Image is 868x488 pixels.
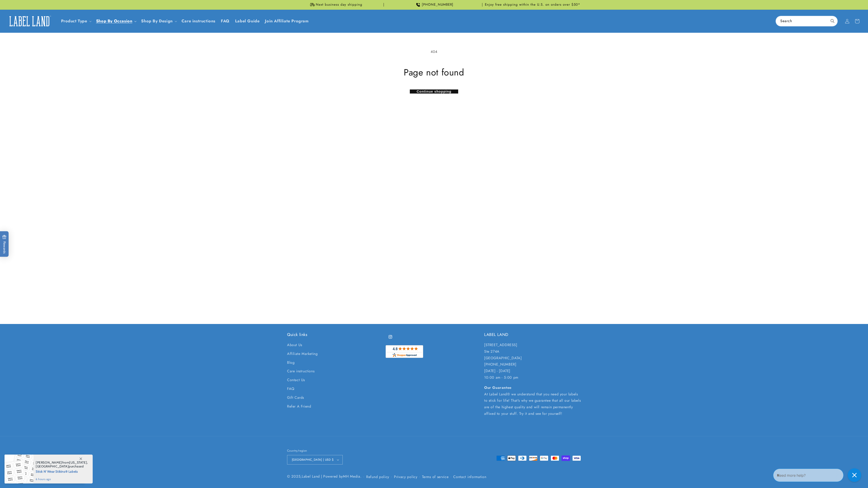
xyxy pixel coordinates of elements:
span: [PHONE_NUMBER] [422,2,453,7]
a: FAQ [287,385,295,393]
p: [STREET_ADDRESS] Ste 274A [GEOGRAPHIC_DATA] [PHONE_NUMBER] [DATE] - [DATE] 10:00 am - 5:00 pm [484,342,581,381]
span: Enjoy free shipping within the U.S. on orders over $50* [485,2,580,7]
a: Refer A Friend [287,402,311,411]
a: MH Media [343,474,360,479]
a: Continue shopping [410,89,458,94]
span: [GEOGRAPHIC_DATA] | USD $ [292,457,334,462]
a: Contact Us [287,376,305,385]
span: Next business day shipping [316,2,362,7]
strong: Our Guarantee [484,385,512,390]
a: Label Land [302,474,320,479]
span: Care instructions [182,19,215,24]
a: Privacy policy [394,474,417,480]
span: [GEOGRAPHIC_DATA] [36,464,69,468]
img: Customer Reviews [386,345,423,358]
span: Join Affiliate Program [265,19,309,24]
img: Label Land [7,14,52,28]
button: Search [828,16,837,26]
a: Care instructions [287,367,314,376]
summary: Product Type [58,16,93,26]
span: [PERSON_NAME] [36,460,62,465]
a: About Us [287,342,302,350]
a: Product Type [61,18,87,24]
span: [US_STATE] [69,460,87,465]
summary: Shop By Design [138,16,179,26]
small: © 2025, [287,474,320,479]
h2: Quick links [287,332,384,337]
p: At Label Land® we understand that you need your labels to stick for life! That's why we guarantee... [484,385,581,417]
span: Stick N' Wear Stikins® Labels [36,468,88,474]
a: FAQ [218,16,232,26]
a: Contact information [453,474,486,480]
a: Gift Cards [287,393,304,402]
a: Shop By Design [141,18,172,24]
span: FAQ [221,19,230,24]
small: | Powered by . [321,474,362,479]
h2: Country/region [287,448,343,453]
h2: LABEL LAND [484,332,581,337]
a: Label Guide [232,16,262,26]
summary: Shop By Occasion [93,16,139,26]
a: Label Land [5,12,54,30]
span: Shop By Occasion [96,19,132,24]
a: Join Affiliate Program [262,16,311,26]
h1: Page not found [287,66,581,78]
span: Label Guide [235,19,260,24]
a: Refund policy [366,474,389,480]
a: Affiliate Marketing [287,350,318,358]
p: 404 [287,49,581,55]
span: Rewards [2,235,7,254]
span: 6 hours ago [36,477,88,481]
span: from , purchased [36,461,88,468]
button: [GEOGRAPHIC_DATA] | USD $ [287,455,343,465]
a: Blog [287,358,295,367]
a: Care instructions [179,16,218,26]
a: Terms of service [422,474,448,480]
iframe: Gorgias Floating Chat [773,467,863,483]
